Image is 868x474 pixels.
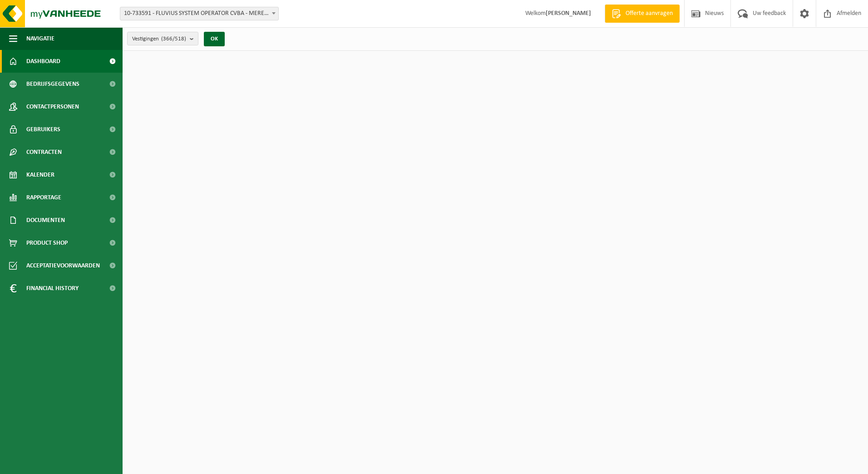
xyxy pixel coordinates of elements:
span: 10-733591 - FLUVIUS SYSTEM OPERATOR CVBA - MERELBEKE-MELLE [120,7,279,20]
span: Kalender [26,163,54,186]
span: Contracten [26,141,62,163]
span: Rapportage [26,186,61,209]
span: Product Shop [26,232,68,254]
count: (366/518) [161,36,186,42]
span: Navigatie [26,27,54,50]
span: Gebruikers [26,118,60,141]
button: OK [204,32,225,46]
span: Documenten [26,209,65,232]
span: 10-733591 - FLUVIUS SYSTEM OPERATOR CVBA - MERELBEKE-MELLE [120,7,278,20]
a: Offerte aanvragen [605,5,680,23]
span: Dashboard [26,50,60,73]
span: Acceptatievoorwaarden [26,254,100,277]
strong: [PERSON_NAME] [546,10,591,17]
span: Offerte aanvragen [623,9,675,18]
span: Financial History [26,277,79,300]
span: Bedrijfsgegevens [26,73,79,95]
span: Vestigingen [132,32,186,46]
span: Contactpersonen [26,95,79,118]
button: Vestigingen(366/518) [127,32,198,45]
